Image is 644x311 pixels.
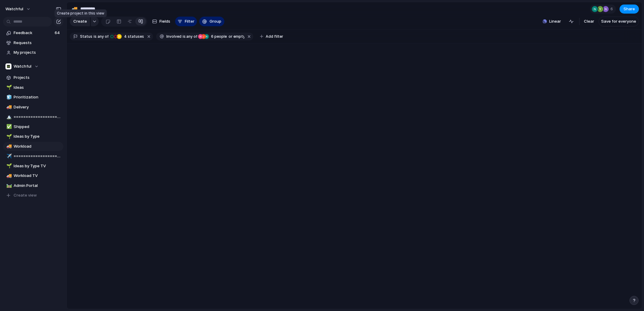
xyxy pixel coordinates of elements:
[5,114,11,120] button: 🏔️
[69,4,79,14] button: 🚚
[3,93,63,102] a: 🧊Prioritization
[14,153,61,159] span: ========================
[14,114,61,120] span: ====================
[3,83,63,92] a: 🌱Ideas
[598,17,639,26] button: Save for everyone
[5,153,11,159] button: ✈️
[73,18,87,24] span: Create
[6,133,11,140] div: 🌱
[3,162,63,171] a: 🌱Ideas by Type TV
[94,34,97,39] span: is
[582,17,597,26] button: Clear
[3,48,63,57] a: My projects
[3,73,63,82] a: Projects
[6,114,11,120] div: 🏔️
[5,143,11,149] button: 🚚
[5,94,11,100] button: 🧊
[620,5,639,14] button: Share
[6,143,11,150] div: 🚚
[14,94,61,100] span: Prioritization
[14,50,61,56] span: My projects
[159,18,170,24] span: Fields
[14,30,53,36] span: Feedback
[14,133,61,139] span: Ideas by Type
[183,34,186,39] span: is
[14,40,61,46] span: Requests
[3,122,63,131] a: ✅Shipped
[14,163,61,169] span: Ideas by Type TV
[122,34,128,39] span: 4
[3,181,63,190] a: 🛤️Admin Portal
[175,17,197,26] button: Filter
[228,34,244,39] span: or empty
[210,18,221,24] span: Group
[185,18,194,24] span: Filter
[3,191,63,200] button: Create view
[3,142,63,151] a: 🚚Workload
[6,123,11,130] div: ✅
[166,34,181,39] span: Involved
[6,162,11,169] div: 🌱
[3,28,63,37] a: Feedback64
[5,183,11,189] button: 🛤️
[3,103,63,112] a: 🚚Delivery
[5,133,11,139] button: 🌱
[5,104,11,110] button: 🚚
[5,124,11,130] button: ✅
[122,34,144,39] span: statuses
[3,38,63,47] a: Requests
[5,6,23,12] span: watchful
[610,6,615,12] span: 6
[623,6,635,12] span: Share
[70,17,90,26] button: Create
[14,124,61,130] span: Shipped
[6,172,11,179] div: 🚚
[3,132,63,141] a: 🌱Ideas by Type
[198,33,245,40] button: 6 peopleor empty
[5,173,11,179] button: 🚚
[3,152,63,161] a: ✈️========================
[549,18,561,24] span: Linear
[14,75,61,81] span: Projects
[6,94,11,101] div: 🧊
[14,104,61,110] span: Delivery
[14,143,61,149] span: Workload
[55,9,107,17] div: Create project in this view
[209,34,227,39] span: people
[71,5,78,13] div: 🚚
[109,33,145,40] button: 4 statuses
[14,173,61,179] span: Workload TV
[601,18,636,24] span: Save for everyone
[199,17,224,26] button: Group
[92,33,110,40] button: isany of
[6,104,11,111] div: 🚚
[150,17,173,26] button: Fields
[6,182,11,189] div: 🛤️
[55,30,61,36] span: 64
[3,4,34,14] button: watchful
[209,34,214,39] span: 6
[3,112,63,121] a: 🏔️====================
[3,171,63,180] a: 🚚Workload TV
[14,183,61,189] span: Admin Portal
[6,84,11,91] div: 🌱
[256,32,287,41] button: Add filter
[3,62,63,71] button: Watchful
[186,34,197,39] span: any of
[181,33,199,40] button: isany of
[97,34,108,39] span: any of
[266,34,283,39] span: Add filter
[540,17,563,26] button: Linear
[14,85,61,91] span: Ideas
